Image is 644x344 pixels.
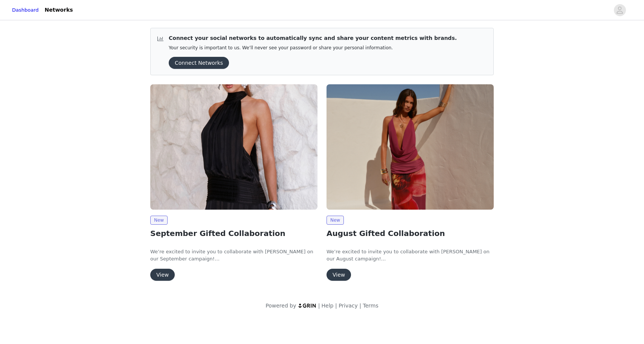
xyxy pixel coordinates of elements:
a: Networks [40,2,78,18]
p: Connect your social networks to automatically sync and share your content metrics with brands. [169,34,457,42]
p: We’re excited to invite you to collaborate with [PERSON_NAME] on our September campaign! [150,248,317,263]
p: Your security is important to us. We’ll never see your password or share your personal information. [169,45,457,51]
a: View [327,272,351,278]
span: | [359,303,361,309]
span: Powered by [266,303,296,309]
button: View [327,269,351,281]
img: Peppermayo AUS [150,84,317,210]
h2: August Gifted Collaboration [327,228,494,239]
h2: September Gifted Collaboration [150,228,317,239]
div: avatar [616,4,623,16]
span: New [150,216,168,225]
img: logo [298,303,317,308]
span: | [318,303,320,309]
a: Terms [363,303,378,309]
a: View [150,272,175,278]
button: View [150,269,175,281]
a: Privacy [339,303,358,309]
span: New [327,216,344,225]
p: We’re excited to invite you to collaborate with [PERSON_NAME] on our August campaign! [327,248,494,263]
a: Dashboard [12,6,39,14]
span: | [335,303,337,309]
button: Connect Networks [169,57,229,69]
a: Help [322,303,334,309]
img: Peppermayo AUS [327,84,494,210]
